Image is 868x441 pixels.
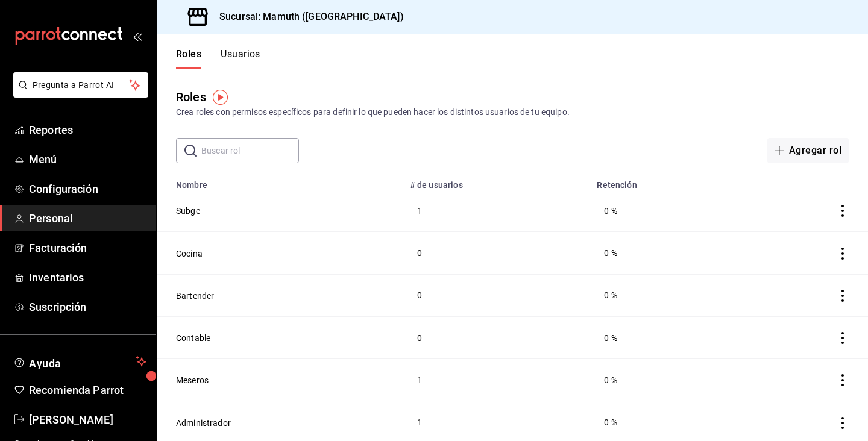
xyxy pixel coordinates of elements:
[8,87,148,100] a: Pregunta a Parrot AI
[29,181,146,197] span: Configuración
[403,190,590,232] td: 1
[157,173,403,190] th: Nombre
[590,232,741,274] td: 0 %
[590,190,741,232] td: 0 %
[201,139,299,163] input: Buscar rol
[837,290,849,302] button: actions
[29,210,146,227] span: Personal
[33,79,130,92] span: Pregunta a Parrot AI
[176,205,200,217] button: Subge
[837,417,849,429] button: actions
[176,332,210,344] button: Contable
[837,248,849,260] button: actions
[403,274,590,316] td: 0
[210,10,404,24] h3: Sucursal: Mamuth ([GEOGRAPHIC_DATA])
[176,248,203,260] button: Cocina
[590,316,741,358] td: 0 %
[29,299,146,315] span: Suscripción
[176,88,206,106] div: Roles
[767,138,849,163] button: Agregar rol
[29,382,146,398] span: Recomienda Parrot
[29,122,146,138] span: Reportes
[403,173,590,190] th: # de usuarios
[176,290,214,302] button: Bartender
[176,106,849,119] div: Crea roles con permisos específicos para definir lo que pueden hacer los distintos usuarios de tu...
[590,173,741,190] th: Retención
[213,90,228,105] img: Tooltip marker
[403,359,590,401] td: 1
[133,31,142,41] button: open_drawer_menu
[590,274,741,316] td: 0 %
[13,72,148,98] button: Pregunta a Parrot AI
[176,374,209,386] button: Meseros
[29,151,146,167] span: Menú
[176,417,231,429] button: Administrador
[29,354,131,369] span: Ayuda
[837,205,849,217] button: actions
[176,48,201,69] button: Roles
[403,316,590,358] td: 0
[403,232,590,274] td: 0
[590,359,741,401] td: 0 %
[837,332,849,344] button: actions
[29,411,146,428] span: [PERSON_NAME]
[837,374,849,386] button: actions
[29,240,146,256] span: Facturación
[221,48,260,69] button: Usuarios
[176,48,260,69] div: navigation tabs
[29,269,146,286] span: Inventarios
